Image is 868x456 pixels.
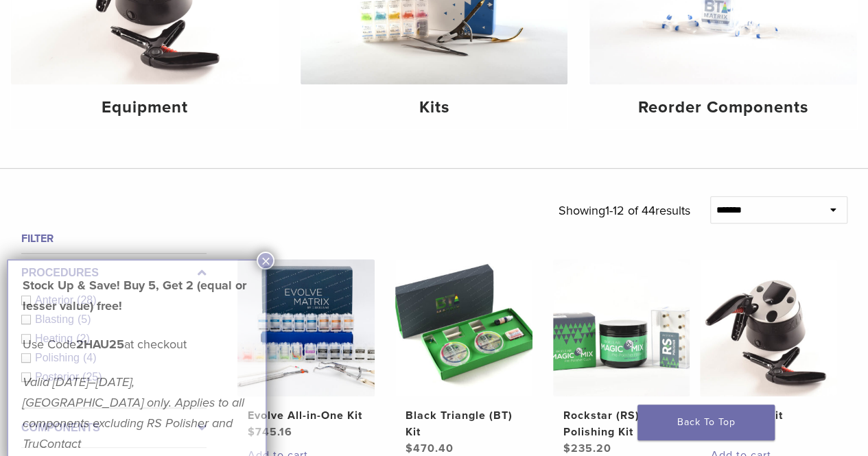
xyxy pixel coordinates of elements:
em: Valid [DATE]–[DATE], [GEOGRAPHIC_DATA] only. Applies to all components excluding RS Polisher and ... [23,374,244,451]
h2: Black Triangle (BT) Kit [406,407,522,440]
img: Rockstar (RS) Polishing Kit [553,259,690,396]
span: 1-12 of 44 [605,203,655,218]
a: HeatSync KitHeatSync Kit $1,041.70 [700,259,837,440]
button: Close [257,252,274,269]
bdi: 235.20 [563,442,611,455]
p: Use Code at checkout [23,334,252,355]
img: HeatSync Kit [700,259,837,396]
h4: Filter [21,230,207,247]
h2: Rockstar (RS) Polishing Kit [563,407,680,440]
strong: 2HAU25 [76,337,124,352]
img: Evolve All-in-One Kit [237,259,375,396]
h4: Kits [312,95,557,120]
a: Evolve All-in-One KitEvolve All-in-One Kit $745.16 [237,259,375,440]
bdi: 470.40 [406,442,454,455]
bdi: 745.16 [248,425,292,439]
strong: Stock Up & Save! Buy 5, Get 2 (equal or lesser value) free! [23,278,246,313]
a: Back To Top [637,405,775,440]
h4: Reorder Components [600,95,846,120]
span: $ [563,442,571,455]
img: Black Triangle (BT) Kit [395,259,532,396]
p: Showing results [558,196,690,225]
span: $ [406,442,413,455]
h2: Evolve All-in-One Kit [248,407,364,424]
h4: Equipment [22,95,268,120]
